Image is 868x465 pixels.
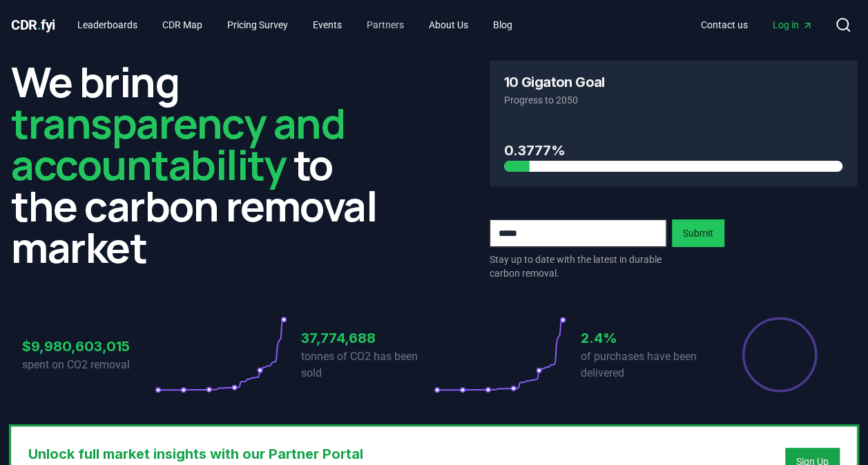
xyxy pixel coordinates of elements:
[741,316,818,393] div: Percentage of sales delivered
[418,12,479,37] a: About Us
[482,12,523,37] a: Blog
[301,348,434,382] p: tonnes of CO2 has been sold
[216,12,299,37] a: Pricing Survey
[11,17,55,33] span: CDR fyi
[690,12,824,37] nav: Main
[37,17,41,33] span: .
[356,12,415,37] a: Partners
[11,61,379,268] h2: We bring to the carbon removal market
[11,95,345,192] span: transparency and accountability
[504,93,843,107] p: Progress to 2050
[773,18,813,32] span: Log in
[302,12,353,37] a: Events
[66,12,148,37] a: Leaderboards
[690,12,759,37] a: Contact us
[66,12,523,37] nav: Main
[28,444,506,464] h3: Unlock full market insights with our Partner Portal
[490,253,666,280] p: Stay up to date with the latest in durable carbon removal.
[301,328,434,348] h3: 37,774,688
[11,15,55,34] a: CDR.fyi
[151,12,213,37] a: CDR Map
[504,75,605,89] h3: 10 Gigaton Goal
[581,348,713,382] p: of purchases have been delivered
[762,12,824,37] a: Log in
[581,328,713,348] h3: 2.4%
[504,140,843,161] h3: 0.3777%
[672,219,724,247] button: Submit
[22,336,155,357] h3: $9,980,603,015
[22,357,155,373] p: spent on CO2 removal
